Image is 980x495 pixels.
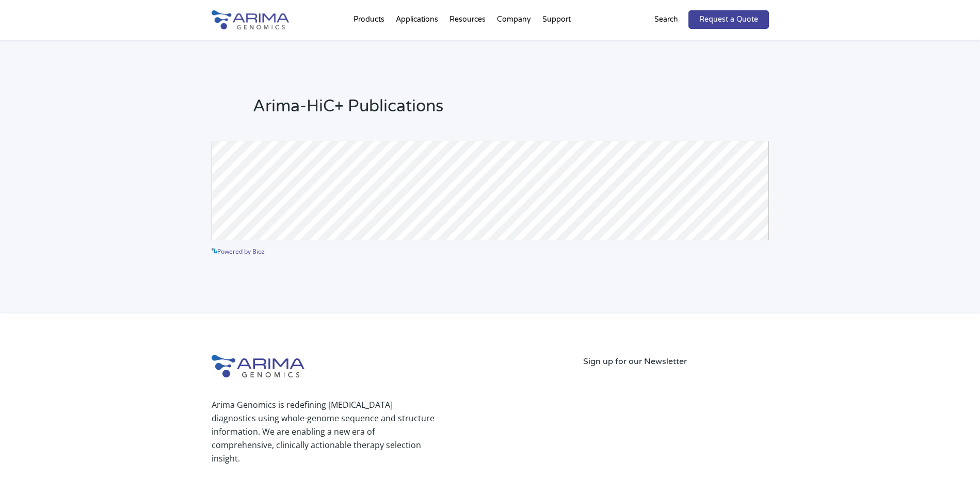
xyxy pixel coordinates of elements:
[583,355,769,368] p: Sign up for our Newsletter
[212,248,217,254] img: powered by bioz
[253,95,769,126] h2: Arima-HiC+ Publications
[698,244,769,257] a: See more details on Bioz
[212,247,265,256] a: Powered by Bioz
[688,10,769,29] a: Request a Quote
[212,398,435,465] p: Arima Genomics is redefining [MEDICAL_DATA] diagnostics using whole-genome sequence and structure...
[654,13,678,26] p: Search
[212,10,289,29] img: Arima-Genomics-logo
[212,355,304,377] img: Arima-Genomics-logo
